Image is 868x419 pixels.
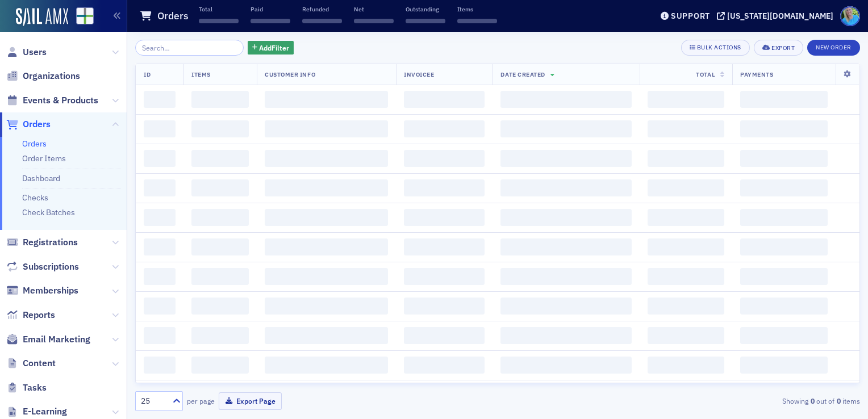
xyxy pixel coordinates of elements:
[727,11,833,21] div: [US_STATE][DOMAIN_NAME]
[406,19,445,23] span: ‌
[740,91,828,108] span: ‌
[191,268,249,285] span: ‌
[144,70,151,78] span: ID
[265,150,388,167] span: ‌
[500,120,632,137] span: ‌
[199,5,239,13] p: Total
[740,238,828,255] span: ‌
[500,238,632,255] span: ‌
[6,70,80,82] a: Organizations
[648,327,724,344] span: ‌
[265,238,388,255] span: ‌
[191,91,249,108] span: ‌
[740,120,828,137] span: ‌
[740,150,828,167] span: ‌
[22,173,60,183] a: Dashboard
[23,46,47,58] span: Users
[302,5,342,13] p: Refunded
[648,91,724,108] span: ‌
[740,70,773,78] span: Payments
[740,268,828,285] span: ‌
[23,261,79,273] span: Subscriptions
[265,268,388,285] span: ‌
[144,150,176,167] span: ‌
[404,357,485,374] span: ‌
[191,70,211,78] span: Items
[141,395,166,407] div: 25
[404,150,485,167] span: ‌
[406,5,445,13] p: Outstanding
[144,120,176,137] span: ‌
[265,120,388,137] span: ‌
[648,357,724,374] span: ‌
[771,45,795,51] div: Export
[681,40,750,56] button: Bulk Actions
[265,209,388,226] span: ‌
[740,209,828,226] span: ‌
[500,179,632,196] span: ‌
[248,41,294,55] button: AddFilter
[671,11,710,21] div: Support
[144,268,176,285] span: ‌
[265,327,388,344] span: ‌
[404,268,485,285] span: ‌
[22,153,66,164] a: Order Items
[23,94,98,107] span: Events & Products
[740,327,828,344] span: ‌
[500,327,632,344] span: ‌
[648,209,724,226] span: ‌
[23,236,78,249] span: Registrations
[500,91,632,108] span: ‌
[191,327,249,344] span: ‌
[354,5,394,13] p: Net
[16,8,68,26] img: SailAMX
[627,396,860,406] div: Showing out of items
[265,91,388,108] span: ‌
[740,298,828,315] span: ‌
[6,46,47,58] a: Users
[219,392,282,410] button: Export Page
[68,7,94,27] a: View Homepage
[265,357,388,374] span: ‌
[740,357,828,374] span: ‌
[6,284,78,297] a: Memberships
[23,284,78,297] span: Memberships
[500,268,632,285] span: ‌
[191,150,249,167] span: ‌
[648,238,724,255] span: ‌
[23,118,51,131] span: Orders
[6,405,67,418] a: E-Learning
[191,238,249,255] span: ‌
[76,7,94,25] img: SailAMX
[6,357,56,370] a: Content
[834,396,842,406] strong: 0
[500,298,632,315] span: ‌
[191,357,249,374] span: ‌
[754,40,803,56] button: Export
[648,298,724,315] span: ‌
[404,209,485,226] span: ‌
[807,40,860,56] button: New Order
[22,139,47,149] a: Orders
[191,209,249,226] span: ‌
[354,19,394,23] span: ‌
[191,179,249,196] span: ‌
[6,94,98,107] a: Events & Products
[187,396,215,406] label: per page
[500,70,545,78] span: Date Created
[23,382,47,394] span: Tasks
[144,179,176,196] span: ‌
[251,19,290,23] span: ‌
[23,333,90,346] span: Email Marketing
[23,357,56,370] span: Content
[404,120,485,137] span: ‌
[648,120,724,137] span: ‌
[23,405,67,418] span: E-Learning
[259,43,289,53] span: Add Filter
[6,382,47,394] a: Tasks
[6,261,79,273] a: Subscriptions
[199,19,239,23] span: ‌
[191,298,249,315] span: ‌
[648,268,724,285] span: ‌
